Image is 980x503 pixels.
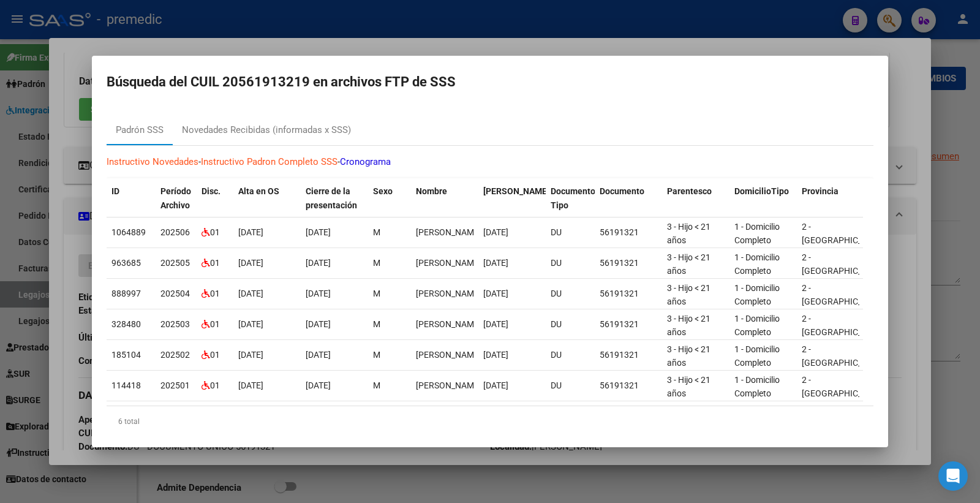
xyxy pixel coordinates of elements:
span: [DATE] [306,380,331,390]
span: BALMACEDA GALLARDO JOAQUIN [416,227,481,237]
div: 01 [202,379,228,393]
span: 3 - Hijo < 21 años [667,344,710,368]
span: [DATE] [306,227,331,237]
span: 1 - Domicilio Completo [734,344,780,368]
span: [DATE] [483,350,508,360]
span: [DATE] [306,258,331,268]
datatable-header-cell: Período Archivo [156,178,197,219]
span: 3 - Hijo < 21 años [667,283,710,307]
span: 202506 [160,227,190,237]
span: Alta en OS [238,186,279,196]
span: M [373,319,380,329]
span: 3 - Hijo < 21 años [667,375,710,399]
span: 963685 [111,258,141,268]
span: BALMACEDA GALLARDO JOAQUIN [416,258,481,268]
span: 202505 [160,258,190,268]
p: - - [107,155,873,169]
div: 56191321 [600,379,657,393]
span: 1 - Domicilio Completo [734,314,780,338]
span: 202503 [160,319,190,329]
datatable-header-cell: Fecha Nac. [478,178,546,219]
span: M [373,350,380,360]
span: Documento Tipo [551,186,595,210]
div: 6 total [107,406,873,437]
span: Sexo [373,186,393,196]
span: BALMACEDA GALLARDO JOAQUIN [416,350,481,360]
span: 1064889 [111,227,146,237]
div: DU [551,379,590,393]
datatable-header-cell: Sexo [368,178,411,219]
div: 01 [202,317,228,331]
span: 888997 [111,289,141,298]
div: 56191321 [600,348,657,362]
div: DU [551,317,590,331]
div: 01 [202,256,228,270]
span: [DATE] [238,227,263,237]
div: 01 [202,225,228,240]
span: M [373,380,380,390]
span: 202504 [160,289,190,298]
span: BALMACEDA GALLARDO JOAQUIN [416,380,481,390]
datatable-header-cell: Documento [595,178,662,219]
datatable-header-cell: Documento Tipo [546,178,595,219]
div: DU [551,348,590,362]
span: [DATE] [238,258,263,268]
datatable-header-cell: Parentesco [662,178,729,219]
div: 56191321 [600,287,657,301]
div: Padrón SSS [116,123,164,137]
span: DomicilioTipo [734,186,789,196]
span: 2 - [GEOGRAPHIC_DATA] [802,375,884,399]
div: DU [551,256,590,270]
div: DU [551,225,590,240]
span: 1 - Domicilio Completo [734,252,780,276]
span: M [373,289,380,298]
span: 202502 [160,350,190,360]
span: [DATE] [238,289,263,298]
span: 2 - [GEOGRAPHIC_DATA] [802,344,884,368]
span: 114418 [111,380,141,390]
span: [DATE] [238,350,263,360]
datatable-header-cell: Provincia [797,178,864,219]
span: ID [111,186,119,196]
span: [DATE] [238,380,263,390]
span: 2 - [GEOGRAPHIC_DATA] [802,252,884,276]
span: [DATE] [306,350,331,360]
span: BALMACEDA GALLARDO JOAQUIN [416,319,481,329]
datatable-header-cell: Alta en OS [233,178,301,219]
span: Disc. [202,186,221,196]
span: [DATE] [238,319,263,329]
span: [PERSON_NAME]. [483,186,552,196]
span: [DATE] [483,289,508,298]
a: Cronograma [340,156,391,167]
div: Novedades Recibidas (informadas x SSS) [182,123,351,137]
span: 185104 [111,350,141,360]
div: 56191321 [600,225,657,240]
span: 1 - Domicilio Completo [734,375,780,399]
span: Provincia [802,186,839,196]
datatable-header-cell: Nombre [411,178,478,219]
span: [DATE] [306,289,331,298]
span: 1 - Domicilio Completo [734,222,780,246]
h2: Búsqueda del CUIL 20561913219 en archivos FTP de SSS [107,70,873,94]
span: 3 - Hijo < 21 años [667,222,710,246]
span: 202501 [160,380,190,390]
span: [DATE] [483,227,508,237]
span: 3 - Hijo < 21 años [667,252,710,276]
span: [DATE] [483,258,508,268]
datatable-header-cell: Disc. [197,178,233,219]
span: BALMACEDA GALLARDO JOAQUIN [416,289,481,298]
span: Nombre [416,186,447,196]
span: 328480 [111,319,141,329]
a: Instructivo Padron Completo SSS [201,156,337,167]
span: 2 - [GEOGRAPHIC_DATA] [802,283,884,307]
span: [DATE] [483,380,508,390]
span: M [373,258,380,268]
datatable-header-cell: Cierre de la presentación [301,178,368,219]
a: Instructivo Novedades [107,156,198,167]
span: Documento [600,186,644,196]
span: Parentesco [667,186,712,196]
datatable-header-cell: DomicilioTipo [729,178,797,219]
div: 01 [202,348,228,362]
div: 56191321 [600,256,657,270]
datatable-header-cell: ID [107,178,156,219]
